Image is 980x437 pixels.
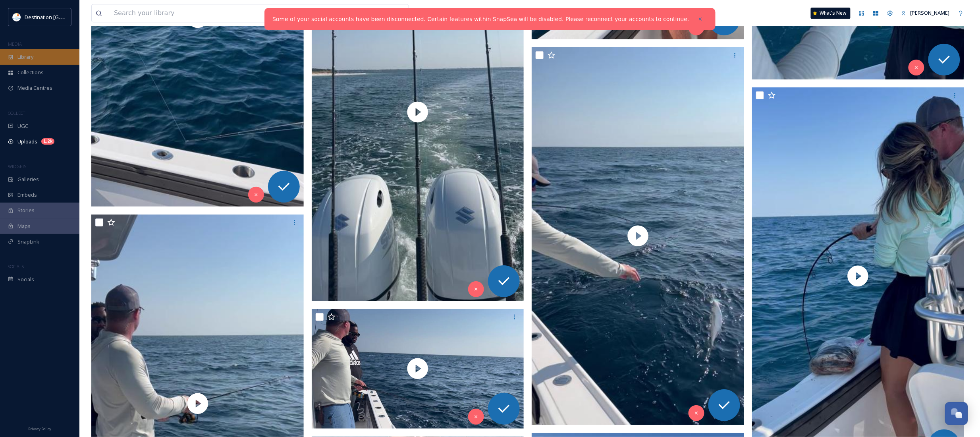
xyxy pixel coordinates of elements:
span: Uploads [17,138,37,145]
span: WIDGETS [8,163,26,169]
span: Collections [17,69,44,76]
input: Search your library [110,4,344,22]
span: UGC [17,122,28,130]
span: Socials [17,276,34,283]
span: Media Centres [17,84,52,92]
span: MEDIA [8,41,22,47]
span: COLLECT [8,110,25,116]
a: Some of your social accounts have been disconnected. Certain features within SnapSea will be disa... [272,15,689,23]
a: [PERSON_NAME] [897,5,954,21]
a: What's New [811,8,851,19]
span: SOCIALS [8,263,24,269]
span: Stories [17,207,35,214]
a: View all files [358,5,405,21]
span: SnapLink [17,238,39,246]
span: Embeds [17,191,37,199]
img: thumbnail [312,309,524,429]
span: Destination [GEOGRAPHIC_DATA] [25,13,104,21]
span: Privacy Policy [28,426,51,431]
button: Open Chat [945,402,968,425]
img: thumbnail [532,47,744,425]
span: Galleries [17,176,39,183]
span: Maps [17,222,31,230]
span: [PERSON_NAME] [911,9,950,16]
a: Privacy Policy [28,423,51,433]
div: 1.2k [41,138,54,145]
span: Library [17,53,33,61]
img: download.png [13,13,21,21]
